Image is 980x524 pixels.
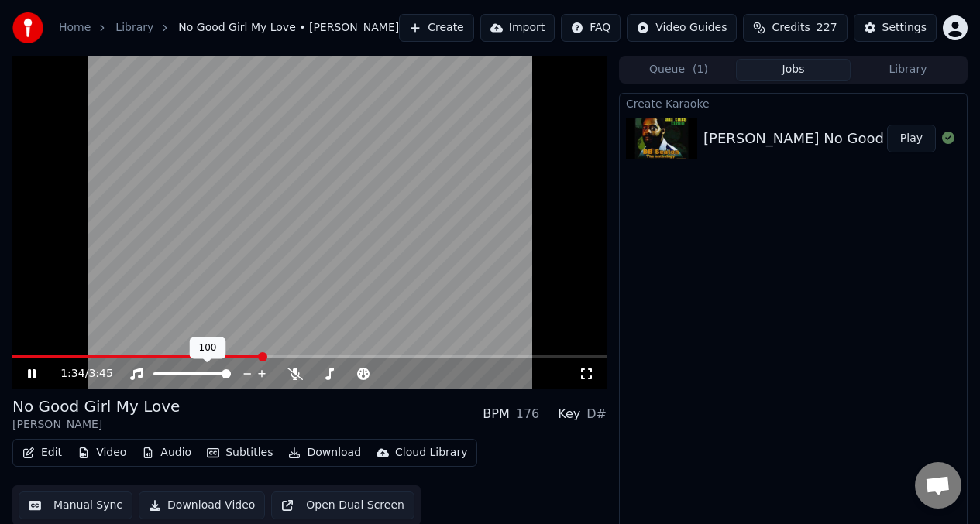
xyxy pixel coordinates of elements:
[12,396,180,417] div: No Good Girl My Love
[483,405,509,423] div: BPM
[12,12,43,43] img: youka
[887,125,936,152] button: Play
[620,94,967,112] div: Create Karaoke
[743,14,847,42] button: Credits227
[71,442,132,464] button: Video
[60,366,98,382] div: /
[16,442,68,464] button: Edit
[736,59,851,81] button: Jobs
[772,20,810,36] span: Credits
[201,442,279,464] button: Subtitles
[59,20,399,36] nav: breadcrumb
[19,491,132,519] button: Manual Sync
[271,491,414,519] button: Open Dual Screen
[516,405,540,423] div: 176
[282,442,367,464] button: Download
[558,405,580,423] div: Key
[190,337,226,359] div: 100
[882,20,927,36] div: Settings
[115,20,153,36] a: Library
[399,14,474,42] button: Create
[60,366,84,382] span: 1:34
[621,59,736,81] button: Queue
[480,14,555,42] button: Import
[915,462,961,509] div: Open chat
[693,62,708,77] span: ( 1 )
[395,445,467,461] div: Cloud Library
[178,20,399,36] span: No Good Girl My Love • [PERSON_NAME]
[12,417,180,433] div: [PERSON_NAME]
[851,59,965,81] button: Library
[59,20,91,36] a: Home
[136,442,198,464] button: Audio
[561,14,621,42] button: FAQ
[817,20,837,36] span: 227
[586,405,607,423] div: D#
[627,14,737,42] button: Video Guides
[139,491,265,519] button: Download Video
[854,14,937,42] button: Settings
[88,366,112,382] span: 3:45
